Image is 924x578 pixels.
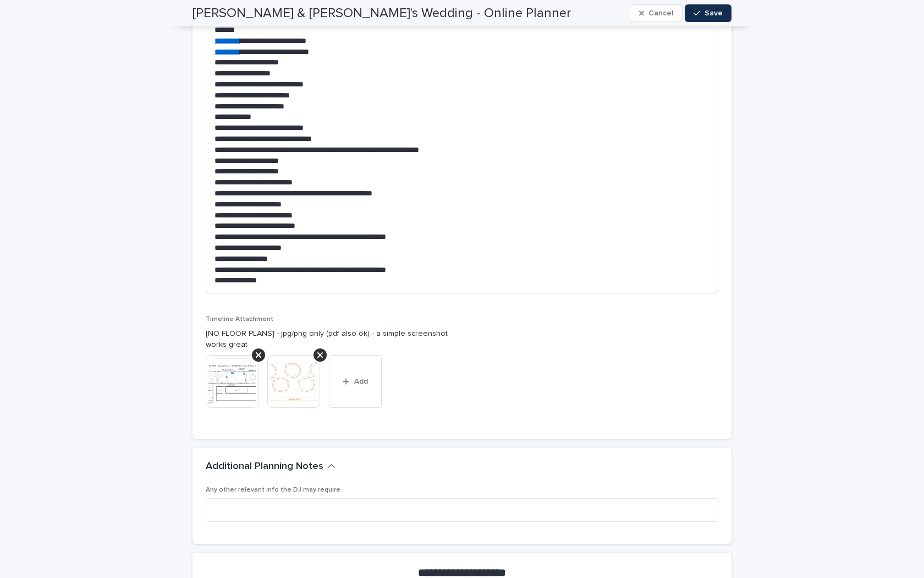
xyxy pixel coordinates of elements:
p: [NO FLOOR PLANS] - jpg/png only (pdf also ok) - a simple screenshot works great [206,328,455,351]
span: Save [705,9,723,17]
button: Cancel [630,4,683,22]
h2: [PERSON_NAME] & [PERSON_NAME]'s Wedding - Online Planner [193,6,571,21]
span: Any other relevant info the DJ may require [206,487,340,493]
span: Add [354,378,368,385]
button: Save [685,4,732,22]
button: Additional Planning Notes [206,461,335,473]
span: Cancel [648,9,673,17]
h2: Additional Planning Notes [206,461,323,473]
button: Add [329,355,382,408]
span: Timeline Attachment [206,316,273,323]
